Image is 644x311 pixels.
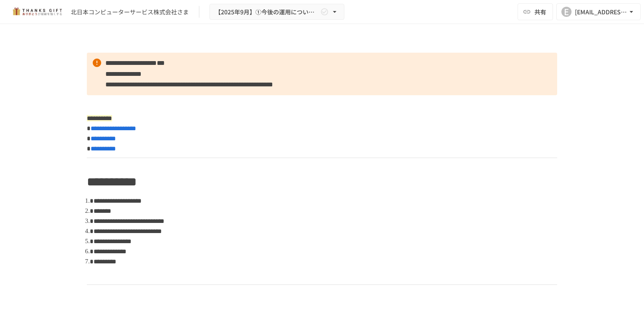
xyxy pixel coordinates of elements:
span: 【2025年9月】①今後の運用についてのご案内/THANKS GIFTキックオフMTG [215,7,319,17]
div: E [561,7,572,17]
img: mMP1OxWUAhQbsRWCurg7vIHe5HqDpP7qZo7fRoNLXQh [10,5,64,19]
button: 共有 [518,3,553,20]
div: [EMAIL_ADDRESS][DOMAIN_NAME] [575,7,627,17]
button: 【2025年9月】①今後の運用についてのご案内/THANKS GIFTキックオフMTG [209,4,344,20]
span: 共有 [534,7,546,16]
button: E[EMAIL_ADDRESS][DOMAIN_NAME] [556,3,641,20]
div: 北日本コンピューターサービス株式会社さま [71,8,189,16]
